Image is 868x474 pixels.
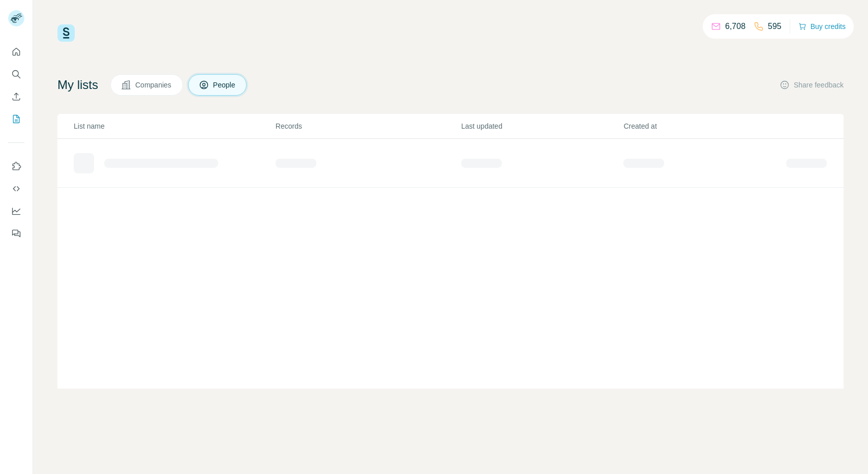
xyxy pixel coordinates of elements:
[8,87,24,106] button: Enrich CSV
[780,80,844,90] button: Share feedback
[768,20,782,33] p: 595
[74,121,275,131] p: List name
[8,43,24,61] button: Quick start
[8,202,24,220] button: Dashboard
[8,224,24,243] button: Feedback
[623,121,785,131] p: Created at
[798,19,846,34] button: Buy credits
[135,80,172,90] span: Companies
[213,80,236,90] span: People
[8,65,24,83] button: Search
[8,157,24,175] button: Use Surfe on LinkedIn
[725,20,745,33] p: 6,708
[8,110,24,128] button: My lists
[276,121,460,131] p: Records
[8,180,24,198] button: Use Surfe API
[57,24,75,42] img: Surfe Logo
[461,121,622,131] p: Last updated
[57,77,98,93] h4: My lists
